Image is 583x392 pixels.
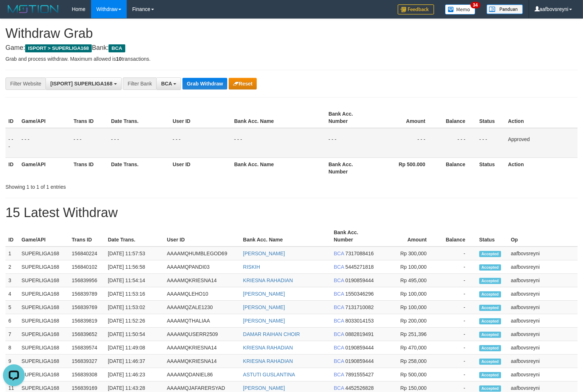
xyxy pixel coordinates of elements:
td: - [438,368,476,381]
td: [DATE] 11:46:23 [105,368,164,381]
td: AAAAMQKRIESNA14 [164,341,240,355]
td: - - - [436,128,476,158]
td: AAAAMQDANIEL86 [164,368,240,381]
a: [PERSON_NAME] [243,251,285,256]
td: [DATE] 11:52:26 [105,314,164,328]
td: SUPERLIGA168 [19,287,69,301]
th: Bank Acc. Number [331,226,380,247]
a: KRIESNA RAHADIAN [243,345,293,351]
td: 156839819 [69,314,105,328]
td: aafbovsreyni [508,274,578,287]
span: BCA [334,345,344,351]
td: AAAAMQLEHO10 [164,287,240,301]
td: aafbovsreyni [508,260,578,274]
h1: Withdraw Grab [5,26,578,41]
span: Accepted [479,251,501,257]
th: Bank Acc. Name [231,157,326,178]
p: Grab and process withdraw. Maximum allowed is transactions. [5,55,578,63]
strong: 10 [116,56,122,62]
td: [DATE] 11:56:58 [105,260,164,274]
th: Balance [436,157,476,178]
span: Accepted [479,385,501,392]
div: Showing 1 to 1 of 1 entries [5,180,237,191]
span: Copy 0190859444 to clipboard [345,345,374,351]
td: - - - [108,128,170,158]
td: - [438,328,476,341]
a: DAMAR RAIHAN CHOIR [243,331,300,337]
td: AAAAMQTHALIAA [164,314,240,328]
span: [ISPORT] SUPERLIGA168 [50,81,112,87]
span: Accepted [479,372,501,378]
button: BCA [156,77,181,90]
td: - - - [326,128,376,158]
td: AAAAMQPANDI03 [164,260,240,274]
td: 1 [5,247,19,260]
td: [DATE] 11:46:37 [105,355,164,368]
th: Bank Acc. Name [231,107,326,128]
td: [DATE] 11:50:54 [105,328,164,341]
th: ID [5,157,19,178]
a: [PERSON_NAME] [243,304,285,310]
span: Accepted [479,345,501,351]
td: 7 [5,328,19,341]
td: 156840102 [69,260,105,274]
td: [DATE] 11:57:53 [105,247,164,260]
span: Copy 4452526828 to clipboard [345,385,374,391]
td: - [438,274,476,287]
span: Accepted [479,359,501,365]
span: Accepted [479,332,501,338]
td: Rp 100,000 [380,301,438,314]
button: Open LiveChat chat widget [3,3,25,25]
span: Copy 7891555427 to clipboard [345,372,374,377]
span: Accepted [479,318,501,324]
td: Rp 495,000 [380,274,438,287]
th: Bank Acc. Number [326,157,376,178]
td: SUPERLIGA168 [19,301,69,314]
a: [PERSON_NAME] [243,318,285,324]
td: 2 [5,260,19,274]
td: aafbovsreyni [508,355,578,368]
td: - [438,287,476,301]
a: [PERSON_NAME] [243,385,285,391]
td: Rp 251,396 [380,328,438,341]
td: 156839308 [69,368,105,381]
td: Rp 258,000 [380,355,438,368]
span: BCA [334,385,344,391]
td: SUPERLIGA168 [19,328,69,341]
a: RISKIH [243,264,260,270]
td: - [438,355,476,368]
span: BCA [334,331,344,337]
td: 3 [5,274,19,287]
th: Amount [376,107,436,128]
span: Copy 7317088416 to clipboard [345,251,374,256]
a: ASTUTI GUSLANTINA [243,372,295,377]
span: Copy 1550346296 to clipboard [345,291,374,297]
span: BCA [334,277,344,283]
td: AAAAMQKRIESNA14 [164,274,240,287]
th: Amount [380,226,438,247]
td: 156839769 [69,301,105,314]
td: 6 [5,314,19,328]
button: Reset [229,78,257,89]
td: AAAAMQZALE1230 [164,301,240,314]
span: BCA [334,304,344,310]
span: Accepted [479,305,501,311]
td: Rp 100,000 [380,260,438,274]
img: panduan.png [487,4,523,14]
th: Op [508,226,578,247]
button: Grab Withdraw [182,78,227,89]
span: Accepted [479,278,501,284]
th: Balance [436,107,476,128]
td: - [438,301,476,314]
td: - - - [71,128,108,158]
td: [DATE] 11:53:16 [105,287,164,301]
th: Date Trans. [108,157,170,178]
span: Copy 0190859444 to clipboard [345,358,374,364]
span: Accepted [479,291,501,297]
td: 156840224 [69,247,105,260]
td: 5 [5,301,19,314]
th: Status [476,226,508,247]
td: SUPERLIGA168 [19,274,69,287]
th: Game/API [19,107,71,128]
td: - [438,341,476,355]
